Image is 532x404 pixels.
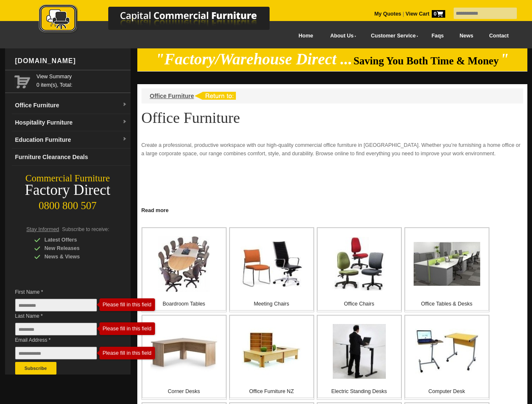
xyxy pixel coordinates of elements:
[424,27,452,45] a: Faqs
[241,241,302,287] img: Meeting Chairs
[137,204,527,215] a: Click to read more
[122,102,127,107] img: dropdown
[15,362,56,375] button: Subscribe
[321,27,361,45] a: About Us
[353,55,499,66] span: Saving You Both Time & Money
[103,302,152,308] div: Please fill in this field
[37,72,127,81] a: View Summary
[122,137,127,142] img: dropdown
[15,347,97,359] input: Email Address *
[122,120,127,125] img: dropdown
[12,48,131,74] div: [DOMAIN_NAME]
[5,196,131,212] div: 0800 800 507
[15,299,97,311] input: First Name *
[332,237,386,291] img: Office Chairs
[194,92,236,100] img: return to
[16,4,310,37] a: Capital Commercial Furniture Logo
[34,252,114,261] div: News & Views
[374,11,401,17] a: My Quotes
[318,387,401,396] p: Electric Standing Desks
[34,236,114,244] div: Latest Offers
[12,97,131,114] a: Office Furnituredropdown
[27,226,59,232] span: Stay Informed
[414,242,480,286] img: Office Tables & Desks
[452,27,481,45] a: News
[15,312,110,320] span: Last Name *
[404,227,489,312] a: Office Tables & Desks Office Tables & Desks
[404,315,489,400] a: Computer Desk Computer Desk
[415,329,479,375] img: Computer Desk
[317,315,402,400] a: Electric Standing Desks Electric Standing Desks
[242,327,302,376] img: Office Furniture NZ
[15,323,97,335] input: Last Name *
[405,387,489,396] p: Computer Desk
[142,300,226,308] p: Boardroom Tables
[150,330,217,373] img: Corner Desks
[16,4,310,35] img: Capital Commercial Furniture Logo
[12,149,131,166] a: Furniture Clearance Deals
[5,173,131,184] div: Commercial Furniture
[15,288,110,296] span: First Name *
[318,300,401,308] p: Office Chairs
[103,326,152,332] div: Please fill in this field
[432,10,445,18] span: 0
[142,110,523,126] h1: Office Furniture
[142,227,227,312] a: Boardroom Tables Boardroom Tables
[229,227,314,312] a: Meeting Chairs Meeting Chairs
[406,11,445,17] strong: View Cart
[333,324,386,379] img: Electric Standing Desks
[15,336,110,344] span: Email Address *
[404,11,445,17] a: View Cart0
[142,387,226,396] p: Corner Desks
[62,226,109,232] span: Subscribe to receive:
[405,300,489,308] p: Office Tables & Desks
[12,114,131,131] a: Hospitality Furnituredropdown
[155,50,352,68] em: "Factory/Warehouse Direct ...
[158,236,210,292] img: Boardroom Tables
[12,131,131,149] a: Education Furnituredropdown
[150,93,194,99] a: Office Furniture
[500,50,509,68] em: "
[142,141,523,158] p: Create a professional, productive workspace with our high-quality commercial office furniture in ...
[142,315,227,400] a: Corner Desks Corner Desks
[230,300,313,308] p: Meeting Chairs
[230,387,313,396] p: Office Furniture NZ
[481,27,516,45] a: Contact
[229,315,314,400] a: Office Furniture NZ Office Furniture NZ
[317,227,402,312] a: Office Chairs Office Chairs
[37,72,127,88] span: 0 item(s), Total:
[103,350,152,356] div: Please fill in this field
[34,244,114,252] div: New Releases
[5,184,131,196] div: Factory Direct
[361,27,423,45] a: Customer Service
